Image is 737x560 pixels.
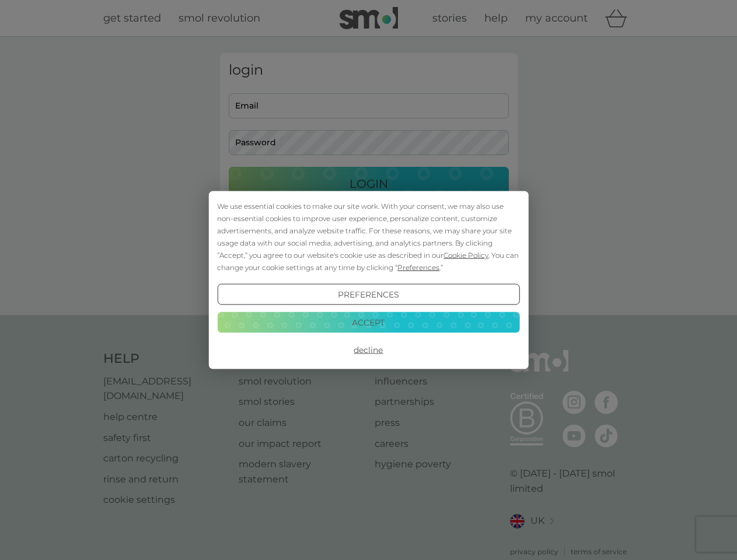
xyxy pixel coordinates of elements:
[443,251,488,260] span: Cookie Policy
[217,200,519,274] div: We use essential cookies to make our site work. With your consent, we may also use non-essential ...
[208,191,528,369] div: Cookie Consent Prompt
[217,339,519,360] button: Decline
[217,311,519,332] button: Accept
[397,263,439,272] span: Preferences
[217,284,519,305] button: Preferences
